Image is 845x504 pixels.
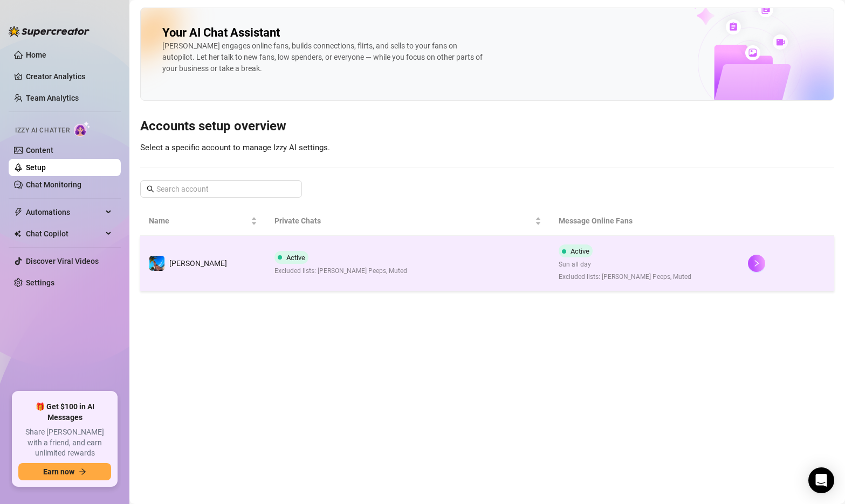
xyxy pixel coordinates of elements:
span: Active [286,254,305,262]
span: Chat Copilot [26,225,102,242]
span: Earn now [43,467,74,476]
h3: Accounts setup overview [140,118,834,135]
span: Excluded lists: [PERSON_NAME] Peeps, Muted [274,266,407,276]
th: Name [140,206,266,236]
th: Private Chats [266,206,550,236]
img: Chat Copilot [14,230,21,237]
a: Chat Monitoring [26,180,81,189]
a: Setup [26,163,46,172]
span: Share [PERSON_NAME] with a friend, and earn unlimited rewards [18,427,111,459]
h2: Your AI Chat Assistant [162,25,280,40]
th: Message Online Fans [550,206,739,236]
span: 🎁 Get $100 in AI Messages [18,402,111,423]
span: Name [149,215,249,227]
span: Excluded lists: [PERSON_NAME] Peeps, Muted [559,272,691,282]
span: [PERSON_NAME] [169,259,227,268]
span: search [147,185,154,193]
img: AI Chatter [74,121,91,137]
img: Ryan [149,256,164,271]
a: Home [26,51,46,59]
span: Private Chats [274,215,533,227]
div: Open Intercom Messenger [808,467,834,493]
a: Settings [26,278,54,287]
button: Earn nowarrow-right [18,463,111,480]
span: thunderbolt [14,208,23,216]
span: Izzy AI Chatter [15,125,70,136]
span: arrow-right [79,468,86,475]
a: Discover Viral Videos [26,257,99,265]
a: Creator Analytics [26,68,112,85]
span: Active [571,247,589,255]
span: right [753,260,760,267]
button: right [748,255,765,272]
span: Sun all day [559,260,691,270]
a: Team Analytics [26,94,79,102]
span: Select a specific account to manage Izzy AI settings. [140,143,330,152]
input: Search account [156,183,287,195]
div: [PERSON_NAME] engages online fans, builds connections, flirts, and sells to your fans on autopilo... [162,40,486,74]
img: logo-BBDzfeDw.svg [9,26,90,37]
span: Automations [26,204,102,221]
a: Content [26,146,53,155]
